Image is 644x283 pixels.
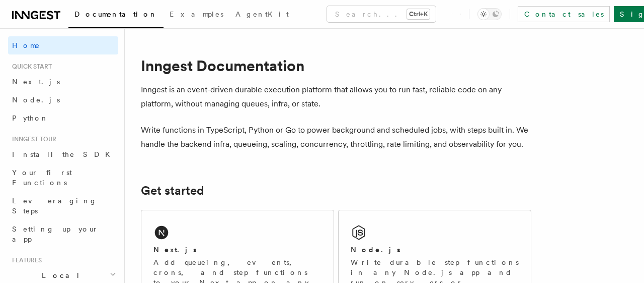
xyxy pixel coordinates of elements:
[235,10,289,18] span: AgentKit
[12,225,99,243] span: Setting up your app
[12,197,97,215] span: Leveraging Steps
[8,220,118,248] a: Setting up your app
[8,192,118,220] a: Leveraging Steps
[164,3,229,27] a: Examples
[229,3,295,27] a: AgentKit
[8,63,52,71] span: Quick start
[12,96,60,104] span: Node.js
[518,6,610,22] a: Contact sales
[8,91,118,109] a: Node.js
[8,256,42,264] span: Features
[8,135,56,143] span: Inngest tour
[407,9,430,19] kbd: Ctrl+K
[12,168,72,187] span: Your first Functions
[8,36,118,54] a: Home
[141,184,204,198] a: Get started
[12,114,49,122] span: Python
[351,245,400,255] h2: Node.js
[8,73,118,91] a: Next.js
[12,40,40,50] span: Home
[477,8,502,20] button: Toggle dark mode
[8,109,118,127] a: Python
[8,145,118,163] a: Install the SDK
[327,6,436,22] button: Search...Ctrl+K
[8,163,118,192] a: Your first Functions
[170,10,223,18] span: Examples
[141,123,531,151] p: Write functions in TypeScript, Python or Go to power background and scheduled jobs, with steps bu...
[141,56,531,75] h1: Inngest Documentation
[12,78,60,86] span: Next.js
[12,150,116,158] span: Install the SDK
[74,10,157,18] span: Documentation
[153,245,197,255] h2: Next.js
[141,83,531,111] p: Inngest is an event-driven durable execution platform that allows you to run fast, reliable code ...
[68,3,164,28] a: Documentation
